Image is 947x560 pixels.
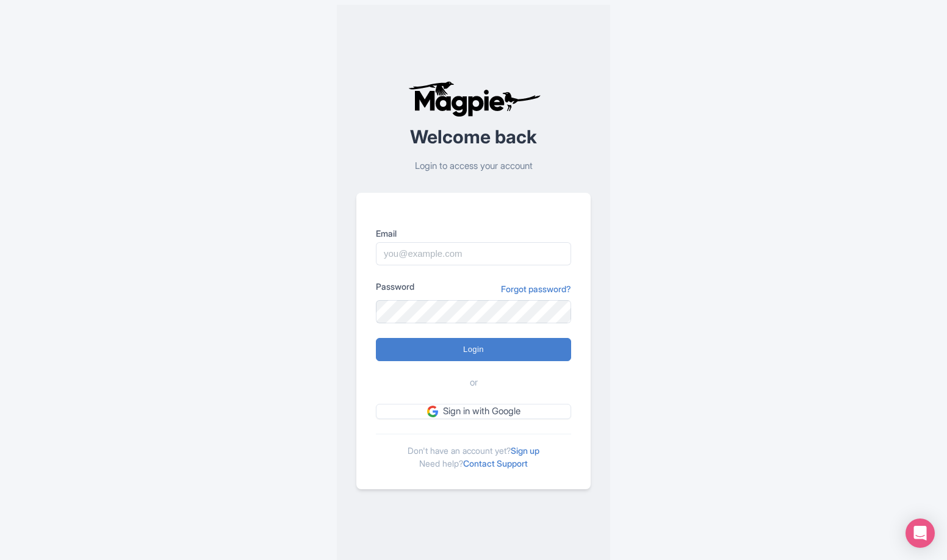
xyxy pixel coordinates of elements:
p: Login to access your account [356,159,591,173]
img: google.svg [427,406,438,417]
span: or [470,376,478,390]
label: Password [376,280,414,293]
input: you@example.com [376,242,571,265]
a: Contact Support [463,458,528,468]
div: Don't have an account yet? Need help? [376,434,571,470]
label: Email [376,227,571,240]
a: Forgot password? [501,282,571,295]
img: logo-ab69f6fb50320c5b225c76a69d11143b.png [405,81,542,117]
div: Open Intercom Messenger [906,519,935,548]
a: Sign up [511,445,539,456]
a: Sign in with Google [376,404,571,419]
h2: Welcome back [356,127,591,147]
input: Login [376,338,571,361]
